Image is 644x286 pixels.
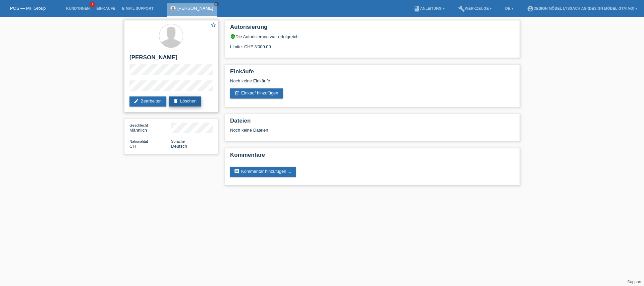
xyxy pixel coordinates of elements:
a: deleteLöschen [169,96,201,106]
i: verified_user [230,34,235,39]
a: [PERSON_NAME] [177,6,213,11]
a: POS — MF Group [10,6,46,11]
a: bookAnleitung ▾ [410,6,448,10]
a: Support [627,280,641,284]
a: star_border [210,22,216,29]
a: commentKommentar hinzufügen ... [230,167,296,177]
h2: Kommentare [230,152,515,162]
i: add_shopping_cart [234,90,239,96]
h2: Autorisierung [230,24,515,34]
div: Noch keine Dateien [230,128,435,133]
div: Noch keine Einkäufe [230,78,515,88]
i: edit [133,98,139,104]
i: delete [173,98,178,104]
span: Geschlecht [129,123,148,127]
h2: [PERSON_NAME] [129,54,213,64]
a: buildWerkzeuge ▾ [455,6,495,10]
div: Die Autorisierung war erfolgreich. [230,34,515,39]
i: account_circle [527,5,534,12]
a: E-Mail Support [119,6,157,10]
a: Kund*innen [63,6,93,10]
a: account_circleDesign Möbel Lyssach AG (Design Möbel GTM AG) ▾ [524,6,641,10]
i: build [458,5,465,12]
a: add_shopping_cartEinkauf hinzufügen [230,88,283,98]
span: Sprache [171,139,185,143]
a: editBearbeiten [129,96,166,106]
a: Einkäufe [93,6,118,10]
h2: Dateien [230,118,515,128]
h2: Einkäufe [230,68,515,78]
i: close [215,2,218,6]
i: star_border [210,22,216,28]
div: Limite: CHF 3'000.00 [230,39,515,49]
span: Nationalität [129,139,148,143]
a: close [214,2,219,6]
span: Schweiz [129,144,136,149]
span: Deutsch [171,144,187,149]
span: 1 [90,2,95,7]
i: book [414,5,420,12]
a: DE ▾ [502,6,517,10]
div: Männlich [129,123,171,133]
i: comment [234,169,239,174]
